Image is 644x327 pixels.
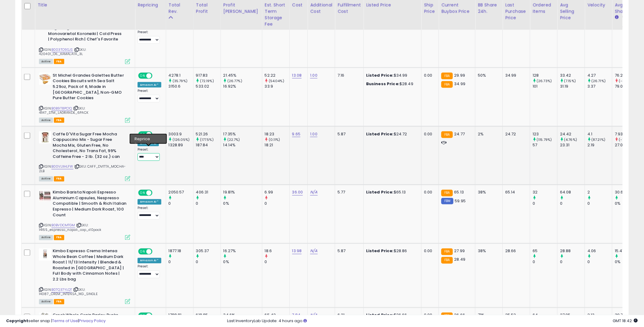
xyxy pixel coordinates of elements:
[54,118,64,123] span: FBA
[265,84,289,89] div: 33.9
[265,259,289,265] div: 0
[196,131,221,137] div: 521.26
[139,132,146,137] span: ON
[533,259,557,265] div: 0
[441,190,453,197] small: FBA
[560,131,585,137] div: 24.42
[455,198,466,204] span: 59.95
[6,318,106,324] div: seller snap | |
[39,118,53,123] span: All listings currently available for purchase on Amazon
[227,78,242,83] small: (26.77%)
[138,199,161,205] div: Amazon AI *
[51,106,72,111] a: B0B9T8PC1Q
[196,249,221,254] div: 305.37
[587,190,612,195] div: 2
[292,2,305,8] div: Cost
[139,190,146,196] span: ON
[223,73,262,78] div: 21.45%
[138,141,159,146] div: Amazon AI
[196,73,221,78] div: 917.83
[265,190,289,195] div: 6.99
[310,72,317,78] a: 1.00
[591,78,606,83] small: (26.71%)
[533,2,555,15] div: Ordered Items
[591,137,605,142] small: (87.21%)
[615,15,618,20] small: Avg BB Share.
[39,190,51,202] img: 51MA+jVYcgL._SL40_.jpg
[196,84,221,89] div: 533.02
[223,249,262,254] div: 16.27%
[54,235,64,240] span: FBA
[139,73,146,78] span: ON
[39,73,51,85] img: 41AhMfdyAhL._SL40_.jpg
[169,201,193,207] div: 0
[587,142,612,148] div: 2.19
[441,73,453,79] small: FBA
[265,142,289,148] div: 18.21
[53,131,127,161] b: Caffe D'Vita Sugar Free Mocha Cappuccino Mix - Sugar Free Mocha Mix, Gluten Free, No Cholesterol,...
[39,47,86,56] span: | SKU: 420401_OIL_KAMALATA_3L
[138,2,163,8] div: Repricing
[366,190,417,195] div: $65.13
[39,73,130,122] div: ASIN:
[223,84,262,89] div: 16.92%
[587,249,612,254] div: 4.06
[39,287,98,297] span: | SKU: 14087_CREM_INTENSA_1KG_SINGLE
[587,259,612,265] div: 0
[338,249,359,254] div: 5.87
[505,131,525,137] div: 24.72
[505,249,525,254] div: 28.66
[39,190,130,239] div: ASIN:
[51,164,73,169] a: B00VLXHLFW
[269,137,280,142] small: (0.11%)
[39,176,53,182] span: All listings currently available for purchase on Amazon
[169,249,193,254] div: 1877.18
[615,249,639,254] div: 15.41%
[223,201,262,207] div: 0%
[53,249,127,284] b: Kimbo Espresso Crema Intensa Whole Bean Coffee | Medium Dark Roast | 11/13 Intensity | Blended & ...
[441,249,453,255] small: FBA
[533,142,557,148] div: 57
[54,176,64,182] span: FBA
[478,2,500,15] div: BB Share 24h.
[152,73,161,78] span: OFF
[223,259,262,265] div: 0%
[441,198,453,204] small: FBM
[39,235,53,240] span: All listings currently available for purchase on Amazon
[169,131,193,137] div: 3003.9
[223,131,262,137] div: 17.35%
[51,47,73,52] a: B003TO9SJS
[564,137,577,142] small: (4.76%)
[478,73,498,78] div: 50%
[138,206,161,220] div: Preset:
[39,14,130,64] div: ASIN:
[587,2,610,8] div: Velocity
[505,73,525,78] div: 34.99
[615,131,639,137] div: 7.93%
[169,190,193,195] div: 2050.57
[310,131,317,137] a: 1.00
[366,249,417,254] div: $28.86
[505,190,525,195] div: 65.14
[223,2,260,15] div: Profit [PERSON_NAME]
[196,190,221,195] div: 406.31
[441,81,453,88] small: FBA
[587,201,612,207] div: 0
[587,131,612,137] div: 4.1
[366,81,417,87] div: $28.49
[265,201,289,207] div: 0
[533,131,557,137] div: 123
[424,249,434,254] div: 0.00
[560,249,585,254] div: 28.88
[292,131,301,137] a: 9.65
[615,84,639,89] div: 79.03%
[223,142,262,148] div: 14.14%
[533,249,557,254] div: 65
[615,73,639,78] div: 76.22%
[560,190,585,195] div: 64.08
[53,73,127,103] b: St Michel Grandes Galettes Butter Cookies Biscuits with Sea Salt 5.29oz, Pack of 6, Made in [GEOG...
[454,81,466,87] span: 34.99
[564,78,576,83] small: (7.15%)
[619,78,634,83] small: (-3.56%)
[269,78,284,83] small: (54.04%)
